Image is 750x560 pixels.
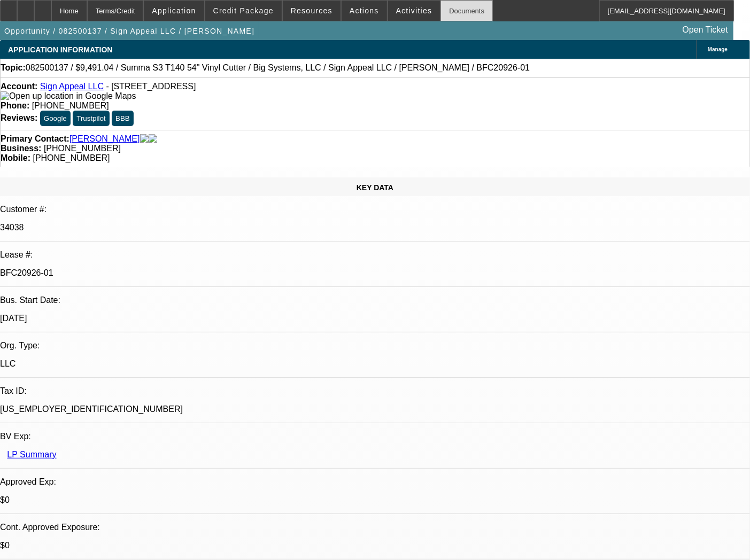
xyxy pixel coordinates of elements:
span: 082500137 / $9,491.04 / Summa S3 T140 54" Vinyl Cutter / Big Systems, LLC / Sign Appeal LLC / [PE... [26,63,530,73]
button: Application [144,1,204,21]
img: facebook-icon.png [140,134,149,144]
a: View Google Maps [1,91,136,100]
a: [PERSON_NAME] [69,134,140,144]
strong: Reviews: [1,113,37,122]
span: Credit Package [213,6,274,15]
span: [PHONE_NUMBER] [32,101,109,110]
span: Actions [350,6,379,15]
button: Activities [388,1,440,21]
strong: Phone: [1,101,29,110]
span: Manage [708,46,728,52]
button: Google [40,111,71,126]
button: Credit Package [205,1,282,21]
span: - [STREET_ADDRESS] [106,82,196,91]
a: Sign Appeal LLC [40,82,104,91]
strong: Topic: [1,63,26,73]
img: Open up location in Google Maps [1,91,136,101]
strong: Account: [1,82,37,91]
span: Resources [291,6,333,15]
a: LP Summary [7,450,56,459]
strong: Business: [1,144,41,153]
button: Resources [283,1,341,21]
strong: Primary Contact: [1,134,69,144]
span: Application [152,6,196,15]
span: APPLICATION INFORMATION [8,45,112,54]
a: Open Ticket [678,21,732,39]
span: Activities [396,6,432,15]
span: [PHONE_NUMBER] [33,153,110,162]
span: [PHONE_NUMBER] [44,144,121,153]
button: Actions [342,1,387,21]
span: Opportunity / 082500137 / Sign Appeal LLC / [PERSON_NAME] [4,27,254,35]
span: KEY DATA [357,183,393,192]
img: linkedin-icon.png [149,134,157,144]
button: Trustpilot [73,111,109,126]
strong: Mobile: [1,153,30,162]
button: BBB [112,111,134,126]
